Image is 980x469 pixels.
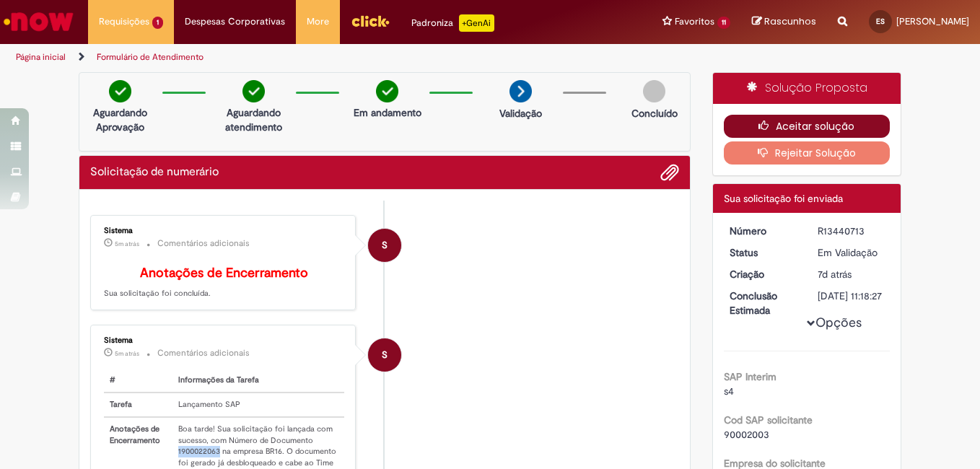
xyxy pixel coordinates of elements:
[16,51,66,63] a: Página inicial
[459,14,494,32] p: +GenAi
[713,73,901,104] div: Solução Proposta
[115,240,139,248] span: 5m atrás
[1,7,76,36] img: ServiceNow
[509,80,532,102] img: arrow-next.png
[104,266,344,299] p: Sua solicitação foi concluída.
[115,240,139,248] time: 29/08/2025 15:42:16
[109,80,131,102] img: check-circle-green.png
[896,15,969,27] span: [PERSON_NAME]
[499,106,542,120] p: Validação
[818,268,852,281] span: 7d atrás
[724,370,776,383] b: SAP Interim
[724,141,891,165] button: Rejeitar Solução
[219,105,289,134] p: Aguardando atendimento
[719,245,808,260] dt: Status
[876,17,885,26] span: ES
[172,369,344,393] th: Informações da Tarefa
[382,338,388,372] span: S
[376,80,398,102] img: check-circle-green.png
[115,349,139,358] span: 5m atrás
[724,192,843,205] span: Sua solicitação foi enviada
[157,237,250,250] small: Comentários adicionais
[104,369,172,393] th: #
[172,393,344,417] td: Lançamento SAP
[99,14,149,29] span: Requisições
[724,428,769,441] span: 90002003
[85,105,155,134] p: Aguardando Aprovação
[351,10,390,32] img: click_logo_yellow_360x200.png
[152,17,163,29] span: 1
[675,14,714,29] span: Favoritos
[818,224,885,238] div: R13440713
[104,227,344,235] div: Sistema
[104,336,344,345] div: Sistema
[104,393,172,417] th: Tarefa
[242,80,265,102] img: check-circle-green.png
[719,224,808,238] dt: Número
[97,51,204,63] a: Formulário de Atendimento
[717,17,730,29] span: 11
[90,166,219,179] h2: Solicitação de numerário Histórico de tíquete
[752,15,816,29] a: Rascunhos
[818,268,852,281] time: 22/08/2025 16:11:18
[307,14,329,29] span: More
[157,347,250,359] small: Comentários adicionais
[140,265,308,281] b: Anotações de Encerramento
[724,413,813,426] b: Cod SAP solicitante
[818,289,885,303] div: [DATE] 11:18:27
[368,229,401,262] div: System
[818,245,885,260] div: Em Validação
[724,385,734,398] span: s4
[719,267,808,281] dt: Criação
[631,106,678,120] p: Concluído
[643,80,665,102] img: img-circle-grey.png
[764,14,816,28] span: Rascunhos
[818,267,885,281] div: 22/08/2025 16:11:18
[660,163,679,182] button: Adicionar anexos
[382,228,388,263] span: S
[185,14,285,29] span: Despesas Corporativas
[11,44,642,71] ul: Trilhas de página
[368,338,401,372] div: System
[411,14,494,32] div: Padroniza
[719,289,808,317] dt: Conclusão Estimada
[115,349,139,358] time: 29/08/2025 15:42:13
[724,115,891,138] button: Aceitar solução
[354,105,421,120] p: Em andamento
